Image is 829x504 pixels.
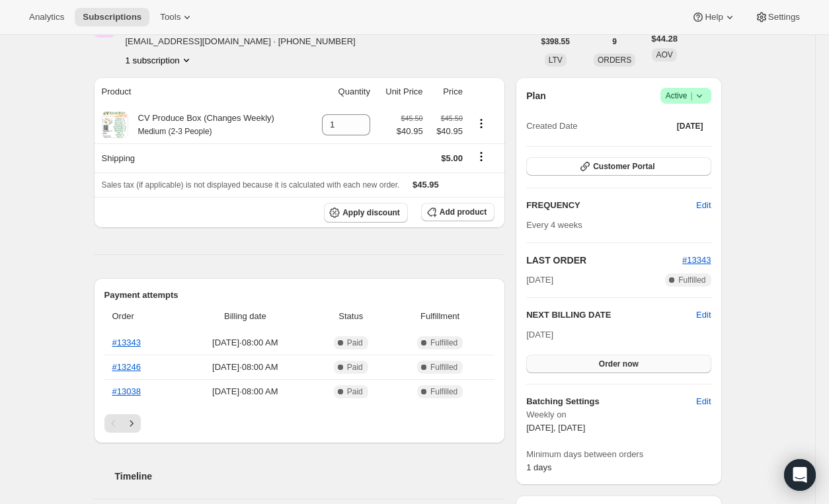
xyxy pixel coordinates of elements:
span: $40.95 [431,125,463,138]
button: Help [684,8,744,26]
button: Tools [152,8,202,26]
button: Edit [688,195,719,216]
button: Apply discount [324,203,408,223]
button: Analytics [21,8,72,26]
a: #13343 [112,338,141,347]
span: Fulfilled [678,275,705,285]
span: Paid [347,362,363,373]
button: 9 [604,32,625,51]
div: Open Intercom Messenger [784,459,816,491]
span: [DATE] · 08:00 AM [182,336,308,349]
span: $44.28 [651,32,678,46]
span: [DATE] · 08:00 AM [182,385,308,398]
button: Edit [696,308,711,322]
button: $398.55 [533,32,578,51]
span: LTV [549,55,563,65]
small: $45.50 [401,114,422,122]
th: Product [94,77,309,106]
button: Customer Portal [526,157,711,176]
span: Edit [696,199,711,212]
button: [DATE] [669,117,711,135]
span: [DATE] [526,330,553,340]
span: Every 4 weeks [526,220,582,230]
span: Fulfillment [393,310,487,323]
th: Quantity [309,77,374,106]
span: Sales tax (if applicable) is not displayed because it is calculated with each new order. [102,180,400,190]
th: Unit Price [374,77,427,106]
h2: Timeline [115,470,506,483]
span: $40.95 [397,125,423,138]
small: $45.50 [441,114,463,122]
span: Paid [347,338,363,348]
span: | [690,90,692,101]
h2: NEXT BILLING DATE [526,308,696,322]
h2: FREQUENCY [526,199,696,212]
button: Add product [421,203,494,221]
h6: Batching Settings [526,395,696,408]
small: Medium (2-3 People) [138,127,212,136]
button: #13343 [682,254,711,267]
button: Product actions [126,54,193,67]
button: Next [122,414,141,433]
span: Billing date [182,310,308,323]
span: $5.00 [441,153,463,163]
span: Apply discount [342,207,400,218]
button: Edit [688,391,719,412]
span: 9 [612,36,617,47]
span: Edit [696,395,711,408]
a: #13343 [682,255,711,265]
div: CV Produce Box (Changes Weekly) [128,112,274,138]
span: ORDERS [598,55,631,65]
span: $45.95 [413,180,439,190]
span: Status [316,310,385,323]
span: Paid [347,386,363,397]
span: Tools [160,12,180,22]
span: 1 days [526,462,551,472]
span: Help [705,12,723,22]
span: $398.55 [541,36,570,47]
span: [DATE] [526,273,553,287]
img: product img [102,112,128,138]
span: Fulfilled [430,362,457,373]
span: Customer Portal [593,161,654,172]
span: Fulfilled [430,386,457,397]
span: Analytics [29,12,64,22]
th: Order [104,302,178,331]
span: Fulfilled [430,338,457,348]
button: Subscriptions [75,8,149,26]
button: Settings [747,8,808,26]
a: #13246 [112,362,141,372]
span: Settings [768,12,800,22]
a: #13038 [112,386,141,396]
span: Created Date [526,120,577,133]
span: Subscriptions [83,12,141,22]
span: Minimum days between orders [526,448,711,461]
button: Product actions [471,116,492,131]
span: [EMAIL_ADDRESS][DOMAIN_NAME] · [PHONE_NUMBER] [126,35,367,48]
span: Add product [440,207,487,217]
button: Shipping actions [471,149,492,164]
span: AOV [656,50,672,59]
th: Shipping [94,143,309,172]
span: Active [666,89,706,102]
nav: Pagination [104,414,495,433]
span: [DATE] · 08:00 AM [182,361,308,374]
th: Price [427,77,467,106]
h2: Payment attempts [104,289,495,302]
span: Order now [599,359,639,369]
span: [DATE] [677,121,703,131]
span: [DATE], [DATE] [526,423,585,433]
span: Weekly on [526,408,711,421]
h2: LAST ORDER [526,254,682,267]
h2: Plan [526,89,546,102]
button: Order now [526,355,711,373]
